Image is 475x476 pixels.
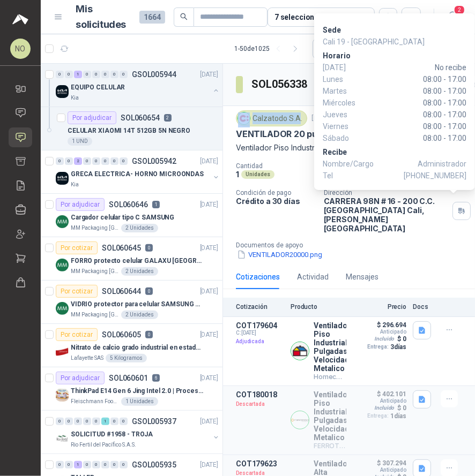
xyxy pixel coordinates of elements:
p: Documentos de apoyo [236,241,471,249]
a: Por adjudicarSOL0606016[DATE] Company LogoThinkPad E14 Gen 6 Jing Intel 2.0 | Procesador Intel Co... [41,367,222,411]
div: 1 [74,71,82,78]
p: $ 402.101 [377,390,406,398]
div: 0 [101,461,109,469]
p: FORRO protecto celular GALAXU [GEOGRAPHIC_DATA] A16 5G [71,256,204,266]
p: Cali 19 - [GEOGRAPHIC_DATA] [323,36,466,48]
div: Actividad [297,271,329,283]
div: 1 UND [68,137,92,146]
div: 0 [74,418,82,425]
p: [DATE] [200,70,218,80]
h3: SOL056338 [251,76,309,93]
p: VENTILADOR 20 pulgadas INDUSTRIAL [236,129,398,140]
p: GSOL005942 [132,157,176,165]
button: No Leídos [313,39,376,59]
span: Entrega: [368,344,389,350]
a: 0 0 0 0 0 1 0 0 GSOL005937[DATE] Company LogoSOLICITUD #1958 - TROJARio Fertil del Pacífico S.A.S. [56,415,220,449]
img: Company Logo [291,342,309,360]
p: 3 días [391,343,406,351]
div: NO [10,39,31,59]
p: 0 [145,244,153,252]
p: [DATE] [200,417,218,427]
p: Adjudicada [236,336,284,347]
a: Por cotizarSOL0606050[DATE] Company LogoNitrato de calcio grado industrial en estado solidoLafaye... [41,324,222,367]
p: Crédito a 30 días [236,197,315,206]
p: Anticipado [380,329,406,335]
div: 0 [101,71,109,78]
div: 2 Unidades [121,311,158,319]
img: Company Logo [56,215,69,228]
span: 1664 [139,11,165,24]
a: Por adjudicarSOL0606542CELULAR XIAOMI 14T 512GB 5N NEGRO1 UND [41,107,222,150]
div: Incluido [372,335,396,343]
span: [DATE] [323,62,366,73]
p: Rio Fertil del Pacífico S.A.S. [71,441,136,449]
div: 2 Unidades [121,267,158,276]
div: 0 [56,157,64,165]
img: Company Logo [56,172,69,185]
p: Nitrato de calcio grado industrial en estado solido [71,343,204,353]
div: 0 [56,71,64,78]
p: $ 0 [397,404,406,412]
span: Sábado [323,132,366,144]
img: Company Logo [56,432,69,445]
p: [DATE] [200,330,218,340]
p: $ 0 [397,335,406,343]
p: [DATE] [200,243,218,253]
p: SOL060645 [102,244,141,252]
p: Precio [353,303,406,311]
div: 0 [92,418,100,425]
p: COT180018 [236,390,284,399]
span: Viernes [323,120,366,132]
span: 08:00 - 17:00 [366,109,466,120]
p: 1 [236,170,239,179]
p: CARRERA 98N # 16 - 200 C.C. [GEOGRAPHIC_DATA] Cali , [PERSON_NAME][GEOGRAPHIC_DATA] [324,197,448,233]
p: $ 307.294 [377,459,406,467]
div: 7 seleccionadas [274,11,332,23]
img: Company Logo [56,389,69,402]
span: Lunes [323,73,366,85]
p: FERROTOOLS S.A.S. [314,442,346,450]
div: 1 [74,461,82,469]
p: Kia [71,180,79,189]
div: 0 [92,461,100,469]
p: Fleischmann Foods S.A. [71,397,119,406]
div: Unidades [241,170,274,179]
p: Dirección [324,189,448,197]
p: Producto [291,303,346,311]
p: Horario [323,50,466,62]
img: Logo peakr [12,13,28,26]
span: 2 [454,5,465,15]
div: 0 [56,461,64,469]
img: Company Logo [56,259,69,271]
a: 0 0 1 0 0 0 0 0 GSOL005944[DATE] Company LogoEQUIPO CELULARKia [56,68,220,102]
div: 0 [83,461,91,469]
div: 1 [101,418,109,425]
p: [DATE] [200,460,218,470]
div: Incluido [372,404,396,412]
p: 6 [152,374,160,382]
span: Administrador [418,158,466,170]
a: Por cotizarSOL0606440[DATE] Company LogoVIDRIO protector para celular SAMSUNG GALAXI A16 5GMM Pac... [41,281,222,324]
p: [DATE] [200,286,218,297]
p: 2 [164,114,172,122]
div: Por cotizar [56,241,98,254]
span: 08:00 - 17:00 [366,97,466,109]
div: 5 Kilogramos [106,354,147,362]
img: Company Logo [238,112,250,124]
p: Ventilador Piso Industrial 20 Pulgadas Metalico [236,142,462,154]
p: MM Packaging [GEOGRAPHIC_DATA] [71,224,119,232]
span: [PHONE_NUMBER] [404,170,466,182]
div: 0 [92,157,100,165]
p: Cantidad [236,162,315,170]
p: Cargador celular tipo C SAMSUNG [71,213,174,223]
p: Descartada [236,399,284,410]
p: 1 días [391,412,406,420]
span: C: [DATE] [236,330,284,336]
p: Ventilador Piso Industrial 20 Pulgadas 3 Velocidades Metalico [314,321,346,373]
button: 2 [443,7,462,27]
p: $ 296.694 [377,321,406,329]
p: [DATE] [200,200,218,210]
p: GSOL005937 [132,418,176,425]
div: 0 [65,71,73,78]
div: 0 [120,71,128,78]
